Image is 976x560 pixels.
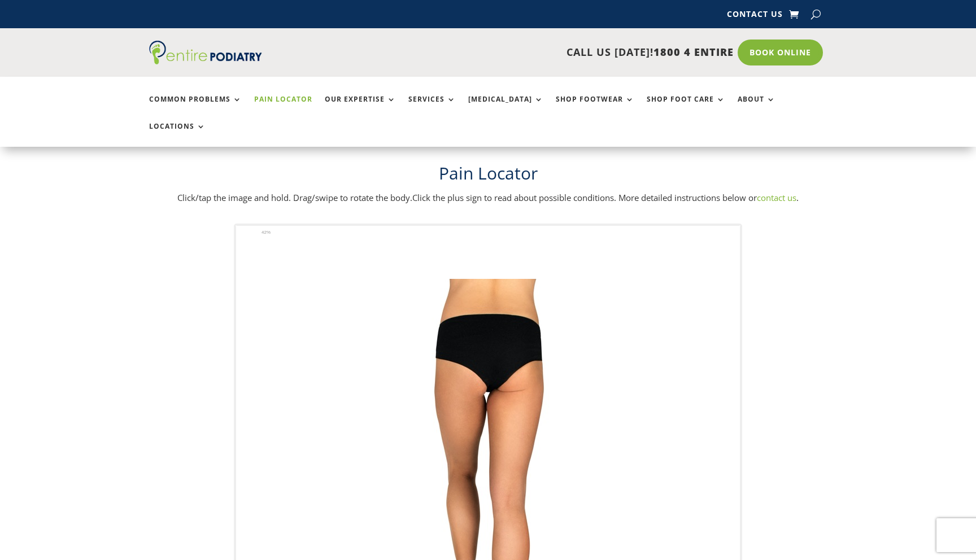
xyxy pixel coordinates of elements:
[408,95,456,120] a: Services
[262,228,276,237] span: 42%
[149,55,262,67] a: Entire Podiatry
[254,95,312,120] a: Pain Locator
[149,95,242,120] a: Common Problems
[149,161,827,191] h1: Pain Locator
[149,123,206,147] a: Locations
[647,95,725,120] a: Shop Foot Care
[653,45,734,59] span: 1800 4 ENTIRE
[727,10,783,23] a: Contact Us
[325,95,396,120] a: Our Expertise
[738,40,823,65] a: Book Online
[412,192,799,203] span: Click the plus sign to read about possible conditions. More detailed instructions below or .
[177,192,412,203] span: Click/tap the image and hold. Drag/swipe to rotate the body.
[757,192,796,203] a: contact us
[468,95,543,120] a: [MEDICAL_DATA]
[149,41,262,64] img: logo (1)
[738,95,775,120] a: About
[306,45,734,60] p: CALL US [DATE]!
[556,95,634,120] a: Shop Footwear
